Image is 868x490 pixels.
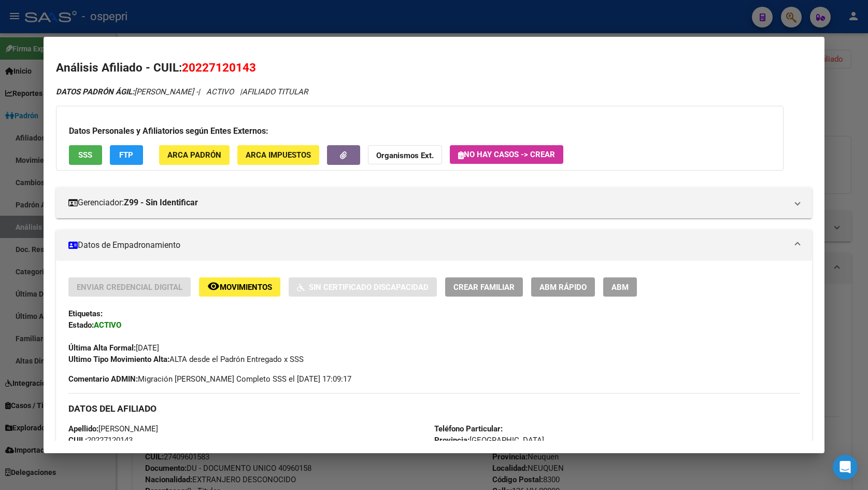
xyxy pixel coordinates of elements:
strong: Etiquetas: [68,309,103,318]
strong: Provincia: [434,436,469,445]
button: ARCA Padrón [159,145,230,164]
div: Open Intercom Messenger [833,455,858,480]
span: SSS [78,151,92,160]
span: AFILIADO TITULAR [242,87,308,96]
span: Migración [PERSON_NAME] Completo SSS el [DATE] 17:09:17 [68,373,351,385]
strong: Comentario ADMIN: [68,374,138,384]
span: FTP [119,151,133,160]
span: ALTA desde el Padrón Entregado x SSS [68,355,304,364]
mat-panel-title: Gerenciador: [68,197,788,209]
strong: Última Alta Formal: [68,343,136,353]
strong: Ultimo Tipo Movimiento Alta: [68,355,169,364]
mat-expansion-panel-header: Gerenciador:Z99 - Sin Identificar [56,187,813,218]
span: 20227120143 [68,436,133,445]
h2: Análisis Afiliado - CUIL: [56,59,813,77]
h3: Datos Personales y Afiliatorios según Entes Externos: [69,125,771,137]
strong: Apellido: [68,424,98,433]
button: Crear Familiar [445,277,523,297]
strong: CUIL: [68,436,87,445]
button: No hay casos -> Crear [450,145,563,164]
strong: Organismos Ext. [376,151,434,161]
span: ABM Rápido [539,283,587,292]
mat-expansion-panel-header: Datos de Empadronamiento [56,230,813,261]
strong: DATOS PADRÓN ÁGIL: [56,87,134,96]
button: ABM Rápido [531,277,595,297]
span: [GEOGRAPHIC_DATA] [434,436,544,445]
h3: DATOS DEL AFILIADO [68,403,800,414]
span: Crear Familiar [453,283,515,292]
strong: Teléfono Particular: [434,424,503,433]
span: ARCA Impuestos [246,151,311,160]
span: ABM [611,283,629,292]
span: ARCA Padrón [167,151,221,160]
span: [PERSON_NAME] - [56,87,198,96]
span: [PERSON_NAME] [68,424,158,433]
button: Sin Certificado Discapacidad [289,277,437,297]
mat-panel-title: Datos de Empadronamiento [68,239,788,251]
i: | ACTIVO | [56,87,308,96]
strong: Estado: [68,320,94,330]
button: Movimientos [199,277,280,297]
mat-icon: remove_red_eye [207,280,220,292]
span: Enviar Credencial Digital [77,283,182,292]
span: Movimientos [220,283,272,292]
button: Enviar Credencial Digital [68,277,191,297]
span: [DATE] [68,343,159,353]
strong: ACTIVO [94,320,121,330]
strong: Z99 - Sin Identificar [124,197,198,209]
span: Sin Certificado Discapacidad [309,283,429,292]
button: SSS [69,145,102,164]
button: ARCA Impuestos [237,145,319,164]
button: Organismos Ext. [368,145,442,164]
span: 20227120143 [182,61,256,74]
span: No hay casos -> Crear [458,150,555,159]
button: FTP [110,145,143,164]
button: ABM [603,277,637,297]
